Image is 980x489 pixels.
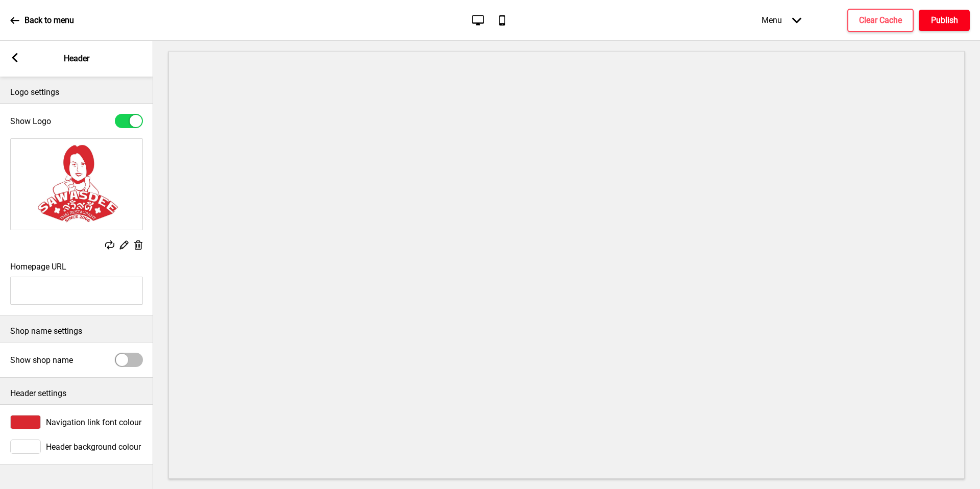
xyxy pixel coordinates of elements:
p: Header settings [10,388,143,399]
img: Image [11,139,142,230]
p: Back to menu [24,15,74,26]
h4: Clear Cache [859,15,902,26]
button: Clear Cache [847,9,914,32]
label: Show shop name [10,355,73,365]
label: Show Logo [10,116,51,126]
div: Navigation link font colour [10,415,143,429]
p: Shop name settings [10,326,143,337]
label: Homepage URL [10,262,66,272]
span: Navigation link font colour [46,418,141,427]
div: Menu [751,5,812,35]
p: Logo settings [10,87,143,98]
a: Back to menu [10,7,74,34]
p: Header [64,53,89,64]
h4: Publish [931,15,958,26]
span: Header background colour [46,442,141,452]
div: Header background colour [10,439,143,454]
button: Publish [919,10,970,31]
